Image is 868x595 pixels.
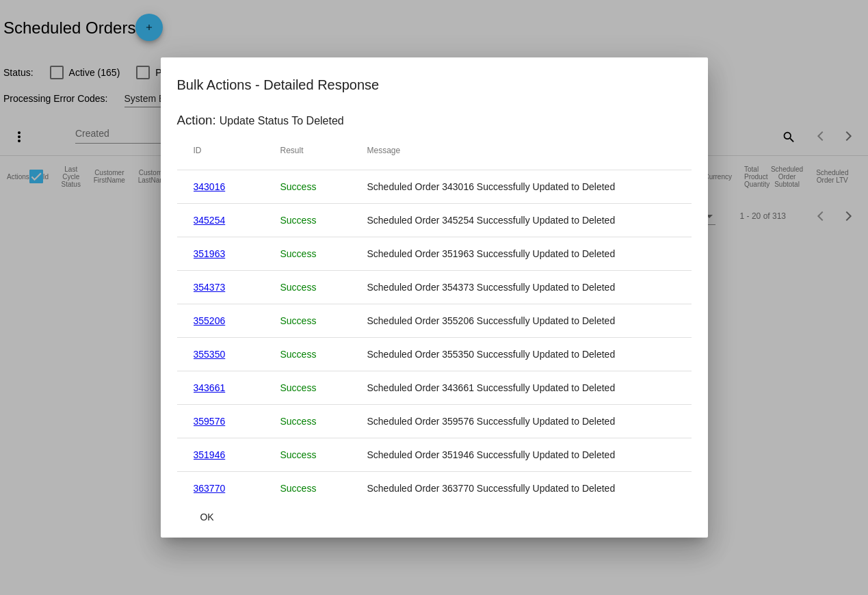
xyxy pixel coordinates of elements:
[367,248,675,259] mat-cell: Scheduled Order 351963 Successfully Updated to Deleted
[280,181,367,192] p: Success
[200,512,213,523] span: OK
[177,74,692,96] h2: Bulk Actions - Detailed Response
[280,315,367,326] p: Success
[194,349,226,360] a: 355350
[194,282,226,293] a: 354373
[367,181,675,192] mat-cell: Scheduled Order 343016 Successfully Updated to Deleted
[280,215,367,226] p: Success
[367,382,675,393] mat-cell: Scheduled Order 343661 Successfully Updated to Deleted
[220,115,344,127] p: Update Status To Deleted
[194,416,226,427] a: 359576
[280,449,367,460] p: Success
[367,282,675,293] mat-cell: Scheduled Order 354373 Successfully Updated to Deleted
[177,113,216,128] h3: Action:
[280,146,367,155] mat-header-cell: Result
[177,505,237,529] button: Close dialog
[367,315,675,326] mat-cell: Scheduled Order 355206 Successfully Updated to Deleted
[280,382,367,393] p: Success
[280,416,367,427] p: Success
[280,349,367,360] p: Success
[367,146,675,155] mat-header-cell: Message
[194,315,226,326] a: 355206
[367,349,675,360] mat-cell: Scheduled Order 355350 Successfully Updated to Deleted
[194,181,226,192] a: 343016
[194,449,226,460] a: 351946
[194,215,226,226] a: 345254
[367,449,675,460] mat-cell: Scheduled Order 351946 Successfully Updated to Deleted
[280,483,367,494] p: Success
[367,483,675,494] mat-cell: Scheduled Order 363770 Successfully Updated to Deleted
[367,215,675,226] mat-cell: Scheduled Order 345254 Successfully Updated to Deleted
[194,483,226,494] a: 363770
[280,248,367,259] p: Success
[194,146,280,155] mat-header-cell: ID
[194,382,226,393] a: 343661
[280,282,367,293] p: Success
[194,248,226,259] a: 351963
[367,416,675,427] mat-cell: Scheduled Order 359576 Successfully Updated to Deleted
